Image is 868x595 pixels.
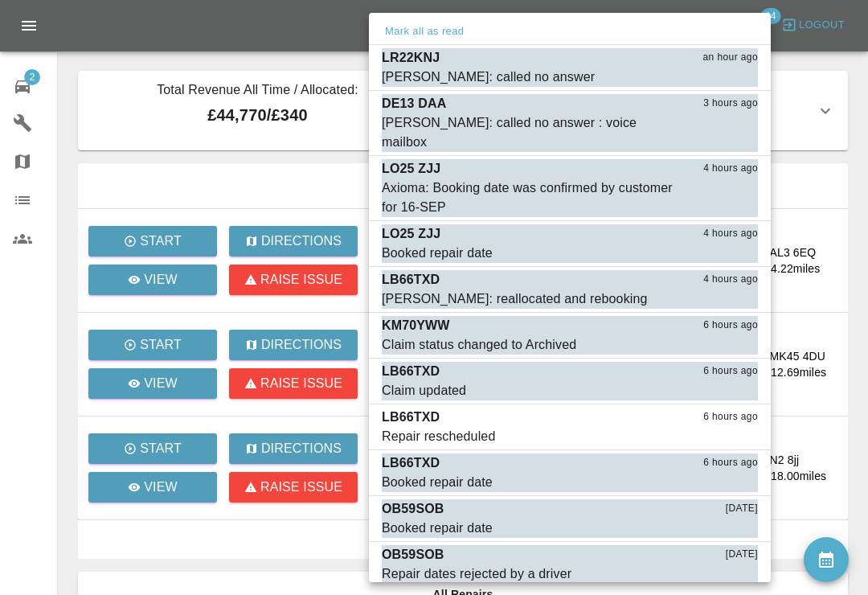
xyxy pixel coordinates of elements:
span: 6 hours ago [703,455,758,471]
div: Booked repair date [382,473,493,492]
p: LO25 ZJJ [382,159,440,178]
p: LR22KNJ [382,48,440,68]
span: [DATE] [726,501,758,517]
span: 4 hours ago [703,272,758,288]
div: [PERSON_NAME]: reallocated and rebooking [382,289,648,309]
p: DE13 DAA [382,94,446,113]
p: LO25 ZJJ [382,224,440,244]
p: LB66TXD [382,362,440,381]
span: 4 hours ago [703,161,758,177]
p: LB66TXD [382,453,440,473]
div: [PERSON_NAME]: called no answer [382,68,595,87]
span: 3 hours ago [703,96,758,112]
p: KM70YWW [382,316,450,335]
span: an hour ago [703,50,758,66]
span: 6 hours ago [703,363,758,380]
button: Mark all as read [382,23,467,41]
div: Repair dates rejected by a driver [382,564,571,584]
div: Repair rescheduled [382,427,495,446]
div: Claim status changed to Archived [382,335,576,355]
p: OB59SOB [382,545,444,564]
div: Claim updated [382,381,466,400]
span: 4 hours ago [703,226,758,242]
div: Booked repair date [382,244,493,263]
p: LB66TXD [382,270,440,289]
p: LB66TXD [382,408,440,427]
span: 6 hours ago [703,318,758,334]
span: [DATE] [726,547,758,563]
p: OB59SOB [382,499,444,519]
div: Booked repair date [382,519,493,538]
span: 6 hours ago [703,409,758,425]
div: [PERSON_NAME]: called no answer : voice mailbox [382,113,678,152]
div: Axioma: Booking date was confirmed by customer for 16-SEP [382,178,678,217]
